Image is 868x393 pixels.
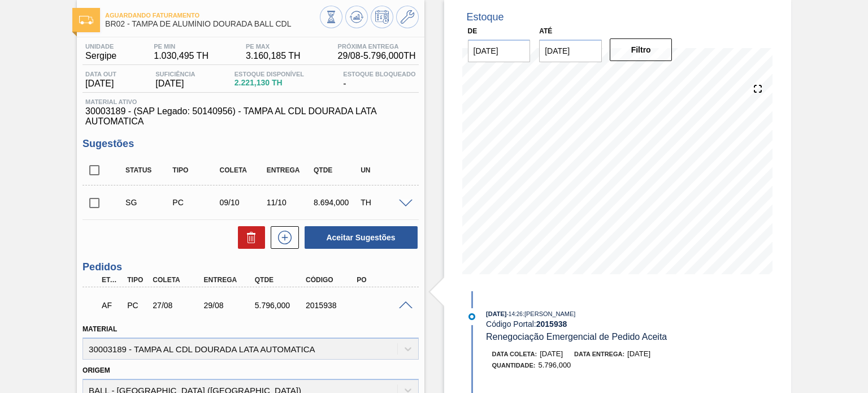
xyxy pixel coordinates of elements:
span: Data entrega: [574,351,624,357]
img: atual [468,313,475,320]
span: Material ativo [85,98,415,105]
div: 2015938 [303,301,359,310]
h3: Pedidos [83,261,418,273]
div: 09/10/2025 [217,198,268,207]
span: Estoque Disponível [235,71,304,77]
label: Material [83,325,117,333]
span: Data out [85,71,116,77]
span: [DATE] [155,79,195,89]
button: Ir ao Master Data / Geral [396,6,419,28]
span: Data coleta: [492,351,537,357]
div: Código Portal: [486,319,754,329]
label: Até [539,27,552,35]
div: Pedido de Compra [124,301,150,310]
span: 2.221,130 TH [235,79,304,87]
input: dd/mm/yyyy [468,40,531,62]
span: PE MAX [246,43,301,50]
span: Suficiência [155,71,195,77]
span: Unidade [85,43,116,50]
div: 27/08/2025 [150,301,206,310]
div: UN [358,166,409,174]
span: Aguardando Faturamento [105,12,319,19]
div: Entrega [201,276,257,284]
button: Aceitar Sugestões [305,226,418,249]
span: 29/08 - 5.796,000 TH [338,51,416,61]
div: 29/08/2025 [201,301,257,310]
span: [DATE] [540,349,563,358]
span: 1.030,495 TH [154,51,209,61]
div: Estoque [467,11,504,23]
div: - [340,71,418,89]
input: dd/mm/yyyy [539,40,602,62]
div: 11/10/2025 [264,198,315,207]
span: 3.160,185 TH [246,51,301,61]
div: Coleta [217,166,268,174]
div: Sugestão Criada [123,198,174,207]
div: 8.694,000 [311,198,362,207]
div: Nova sugestão [265,226,299,249]
span: : [PERSON_NAME] [523,310,576,317]
strong: 2015938 [536,319,567,329]
span: Quantidade : [492,362,536,369]
span: [DATE] [85,79,116,89]
span: [DATE] [486,310,506,317]
div: Pedido de Compra [170,198,221,207]
p: AF [102,301,121,310]
span: Sergipe [85,51,116,61]
span: Estoque Bloqueado [343,71,415,77]
button: Programar Estoque [371,6,393,28]
div: Entrega [264,166,315,174]
button: Atualizar Gráfico [345,6,368,28]
div: 5.796,000 [252,301,308,310]
div: Coleta [150,276,206,284]
button: Visão Geral dos Estoques [320,6,342,28]
label: De [468,27,478,35]
span: Próxima Entrega [338,43,416,50]
div: Qtde [311,166,362,174]
span: Renegociação Emergencial de Pedido Aceita [486,332,667,342]
button: Filtro [610,38,672,61]
span: 30003189 - (SAP Legado: 50140956) - TAMPA AL CDL DOURADA LATA AUTOMATICA [85,106,415,127]
span: PE MIN [154,43,209,50]
div: Aceitar Sugestões [299,225,419,250]
div: PO [354,276,410,284]
span: 5.796,000 [539,361,571,369]
div: Código [303,276,359,284]
span: - 14:26 [507,311,523,317]
div: Tipo [124,276,150,284]
label: Origem [83,366,110,374]
div: Tipo [170,166,221,174]
span: BR02 - TAMPA DE ALUMÍNIO DOURADA BALL CDL [105,20,319,28]
div: Excluir Sugestões [232,226,265,249]
h3: Sugestões [83,138,418,150]
div: Etapa [99,276,124,284]
div: Status [123,166,174,174]
div: Qtde [252,276,308,284]
span: [DATE] [627,349,650,358]
div: Aguardando Faturamento [99,293,124,318]
img: Ícone [79,16,93,24]
div: TH [358,198,409,207]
